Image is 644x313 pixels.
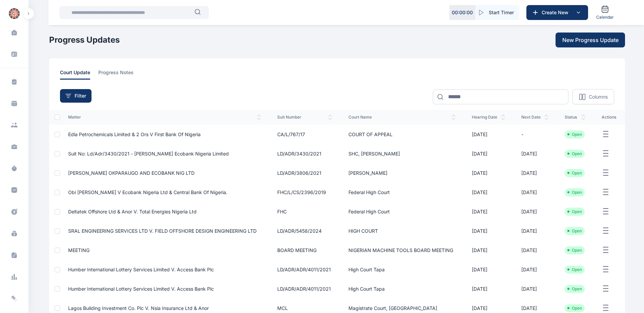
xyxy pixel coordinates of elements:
td: [DATE] [464,144,513,163]
td: [DATE] [513,221,557,241]
button: New Progress Update [556,33,625,47]
td: High Court Tapa [340,279,464,298]
td: [DATE] [513,260,557,279]
td: [PERSON_NAME] [340,163,464,183]
td: NIGERIAN MACHINE TOOLS BOARD MEETING [340,241,464,260]
span: Filter [75,92,86,99]
button: Start Timer [475,5,519,20]
span: progress notes [98,69,134,80]
td: Federal High Court [340,183,464,202]
span: Calendar [596,15,614,20]
li: Open [567,267,582,272]
td: [DATE] [464,125,513,144]
a: SRAL ENGINEERING SERVICES LTD V. FIELD OFFSHORE DESIGN ENGINEERING LTD [68,228,257,234]
td: [DATE] [464,163,513,183]
button: Create New [526,5,588,20]
span: Start Timer [489,9,514,16]
li: Open [567,248,582,253]
a: progress notes [98,69,142,80]
td: COURT OF APPEAL [340,125,464,144]
p: 00 : 00 : 00 [452,9,473,16]
td: Federal High Court [340,202,464,221]
td: LD/ADR/ADR/4011/2021 [269,260,340,279]
td: [DATE] [464,202,513,221]
td: [DATE] [464,260,513,279]
span: actions [602,114,617,120]
li: Open [567,151,582,156]
td: BOARD MEETING [269,241,340,260]
a: Humber International Lottery Services Limited V. Access Bank Plc [68,267,214,272]
td: LD/ADR/ADR/4011/2021 [269,279,340,298]
td: FHC [269,202,340,221]
td: [DATE] [513,183,557,202]
td: [DATE] [464,241,513,260]
span: court name [348,114,456,120]
li: Open [567,190,582,195]
span: next date [521,114,548,120]
td: [DATE] [513,202,557,221]
span: hearing date [472,114,505,120]
a: Deltatek Offshore Ltd & Anor v. Total Energies Nigeria Ltd [68,209,197,214]
span: suit number [277,114,332,120]
td: LD/ADR/5458/2024 [269,221,340,241]
td: SHC, [PERSON_NAME] [340,144,464,163]
h1: Progress Updates [49,35,120,45]
td: High Court Tapa [340,260,464,279]
span: Create New [539,9,574,16]
li: Open [567,306,582,311]
td: - [513,125,557,144]
a: Obi [PERSON_NAME] V Ecobank Nigeria Ltd & Central Bank Of Nigeria. [68,189,227,195]
td: [DATE] [464,183,513,202]
a: Calendar [593,2,617,23]
li: Open [567,170,582,176]
td: LD/ADR/3430/2021 [269,144,340,163]
a: [PERSON_NAME] OKPARAUGO AND ECOBANK NIG LTD [68,170,195,176]
a: MEETING [68,247,89,253]
span: New Progress Update [562,36,619,44]
a: court update [60,69,98,80]
td: CA/L/767/17 [269,125,340,144]
td: [DATE] [513,144,557,163]
td: [DATE] [513,279,557,298]
td: [DATE] [464,279,513,298]
td: [DATE] [464,221,513,241]
a: Humber International Lottery Services Limited V. Access Bank Plc [68,286,214,292]
button: Filter [60,89,92,103]
li: Open [567,132,582,137]
span: status [565,114,585,120]
a: Lagos Building Investment Co. Plc V. Nsia Insurance Ltd & Anor [68,305,209,311]
button: Columns [572,89,614,104]
li: Open [567,286,582,292]
p: Columns [589,93,608,100]
td: LD/ADR/3806/2021 [269,163,340,183]
td: FHC/L/CS/2396/2019 [269,183,340,202]
span: matter [68,114,261,120]
td: [DATE] [513,241,557,260]
a: Suit No: Ld/Adr/3430/2021 - [PERSON_NAME] Ecobank Nigeria Limited [68,151,229,156]
span: court update [60,69,90,80]
li: Open [567,228,582,234]
td: HIGH COURT [340,221,464,241]
td: [DATE] [513,163,557,183]
li: Open [567,209,582,214]
a: Edla Petrochemicals Limited & 2 Ors V First Bank Of Nigeria [68,131,201,137]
